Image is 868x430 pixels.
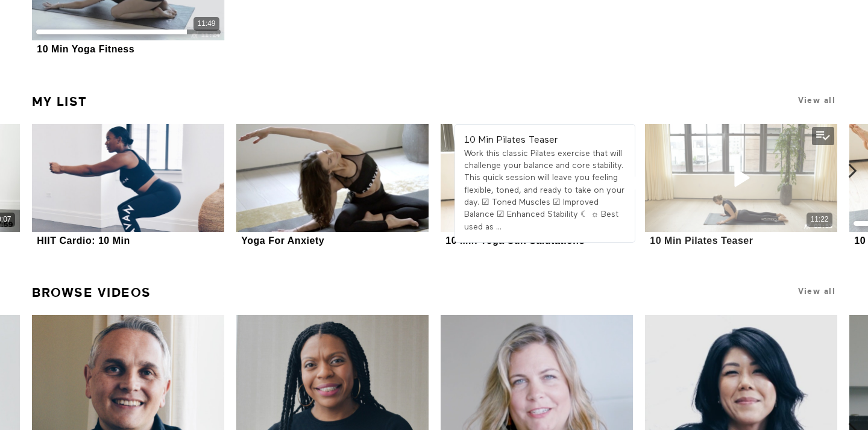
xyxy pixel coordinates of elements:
div: HIIT Cardio: 10 Min [37,235,130,246]
a: View all [798,287,835,296]
div: Work this classic Pilates exercise that will challenge your balance and core stability. This quic... [464,148,626,233]
a: View all [798,96,835,105]
div: 11:22 [811,214,829,225]
button: Remove from my list [812,127,834,145]
div: 11:49 [198,19,216,29]
div: Yoga For Anxiety [241,235,324,246]
div: 10 Min Yoga Fitness [37,43,134,55]
strong: 10 Min Pilates Teaser [464,136,558,145]
div: 10 Min Pilates Teaser [650,235,753,246]
a: 10 Min Pilates Teaser11:2210 Min Pilates Teaser [645,124,837,248]
a: 10 Min Yoga Sun Salutations08:5010 Min Yoga Sun Salutations [441,124,633,248]
a: My list [32,89,87,114]
a: Browse Videos [32,280,151,305]
div: 10 Min Yoga Sun Salutations [445,235,585,246]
